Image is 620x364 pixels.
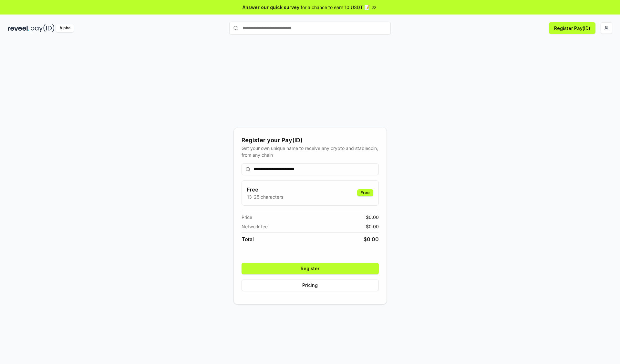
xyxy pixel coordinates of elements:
[242,280,379,291] button: Pricing
[56,24,74,32] div: Alpha
[247,186,283,193] h3: Free
[243,4,299,11] span: Answer our quick survey
[242,235,254,243] span: Total
[366,214,379,221] span: $ 0.00
[31,24,55,32] img: pay_id
[549,22,595,34] button: Register Pay(ID)
[301,4,370,11] span: for a chance to earn 10 USDT 📝
[242,136,379,145] div: Register your Pay(ID)
[247,193,283,200] p: 13-25 characters
[242,223,268,230] span: Network fee
[242,214,252,221] span: Price
[242,145,379,158] div: Get your own unique name to receive any crypto and stablecoin, from any chain
[242,263,379,274] button: Register
[366,223,379,230] span: $ 0.00
[8,24,29,32] img: reveel_dark
[357,189,373,196] div: Free
[364,235,379,243] span: $ 0.00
